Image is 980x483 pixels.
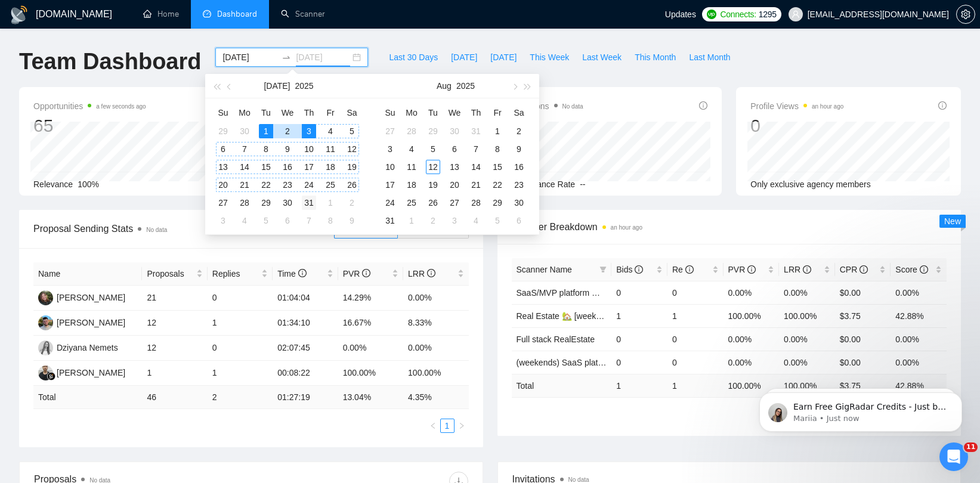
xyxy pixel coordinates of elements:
span: Opportunities [33,99,146,113]
td: 2025-08-18 [401,176,422,194]
div: [PERSON_NAME] [57,291,125,304]
div: 15 [259,160,273,174]
td: 2025-07-03 [298,122,320,140]
div: 16 [512,160,526,174]
td: 2025-07-22 [255,176,277,194]
span: This Week [530,51,569,64]
div: 1 [323,196,338,210]
td: 2025-08-01 [320,194,341,212]
input: Start date [222,51,277,64]
div: 5 [345,124,359,138]
span: Relevance [33,179,73,189]
div: [PERSON_NAME] [57,366,125,379]
div: 2 [426,213,440,228]
div: 27 [447,196,462,210]
div: 2 [512,124,526,138]
div: [PERSON_NAME] [57,316,125,329]
div: 29 [426,124,440,138]
span: Re [672,265,694,274]
div: message notification from Mariia, Just now. Earn Free GigRadar Credits - Just by Sharing Your Sto... [18,25,221,64]
div: 3 [512,114,583,137]
div: 26 [426,196,440,210]
td: 2025-08-20 [444,176,465,194]
td: 2025-07-27 [212,194,234,212]
td: 2025-07-28 [234,194,255,212]
td: 2025-08-22 [487,176,508,194]
div: 18 [404,178,419,192]
span: LRR [408,269,435,278]
td: 2025-07-04 [320,122,341,140]
td: 2025-08-13 [444,158,465,176]
p: Earn Free GigRadar Credits - Just by Sharing Your Story! 💬 Want more credits for sending proposal... [52,34,206,46]
div: 15 [490,160,505,174]
span: Acceptance Rate [512,179,576,189]
td: 2025-07-29 [255,194,277,212]
span: Dashboard [217,9,257,19]
td: 2025-07-10 [298,140,320,158]
td: 2025-06-29 [212,122,234,140]
div: 3 [447,213,462,228]
td: 2025-07-12 [341,140,363,158]
div: 7 [302,213,316,228]
span: dashboard [203,10,211,18]
div: 6 [216,142,230,156]
span: Invitations [512,99,583,113]
span: info-circle [427,269,435,277]
td: 2025-07-18 [320,158,341,176]
td: 2025-08-31 [379,212,401,230]
td: 2025-08-06 [444,140,465,158]
th: Su [379,103,401,122]
img: HH [38,290,53,305]
span: Replies [212,267,259,280]
button: setting [956,5,975,24]
span: info-circle [699,101,707,110]
span: info-circle [362,269,370,277]
div: 14 [469,160,483,174]
span: filter [597,261,609,278]
div: 9 [345,213,359,228]
span: 1295 [759,8,777,21]
a: setting [956,10,975,19]
td: 2025-07-29 [422,122,444,140]
td: 2025-08-27 [444,194,465,212]
td: 2025-08-04 [401,140,422,158]
div: 27 [383,124,397,138]
span: right [458,422,465,429]
button: 2025 [456,74,475,98]
div: 28 [404,124,419,138]
div: 8 [323,213,338,228]
span: Updates [665,10,696,19]
span: swap-right [282,52,291,62]
span: -- [580,179,585,189]
span: This Month [635,51,676,64]
td: 2025-08-16 [508,158,530,176]
span: Last 30 Days [389,51,438,64]
a: AK[PERSON_NAME] [38,317,125,327]
td: 2025-07-27 [379,122,401,140]
td: 2025-07-23 [277,176,298,194]
button: [DATE] [444,48,484,67]
span: user [792,10,800,18]
td: 21 [142,286,207,311]
span: CPR [840,265,868,274]
div: 13 [447,160,462,174]
span: Proposal Sending Stats [33,221,334,236]
td: 2025-07-25 [320,176,341,194]
input: End date [296,51,350,64]
th: Th [298,103,320,122]
td: 2025-08-06 [277,212,298,230]
div: 7 [237,142,252,156]
a: homeHome [143,9,179,19]
th: Replies [208,262,273,286]
div: 25 [323,178,338,192]
div: 30 [447,124,462,138]
button: This Week [523,48,576,67]
a: HH[PERSON_NAME] [38,292,125,302]
iframe: Intercom notifications message [741,367,980,451]
div: 1 [259,124,273,138]
td: 2025-08-30 [508,194,530,212]
td: 2025-07-21 [234,176,255,194]
a: searchScanner [281,9,325,19]
td: 2025-08-23 [508,176,530,194]
div: 0 [750,114,843,137]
